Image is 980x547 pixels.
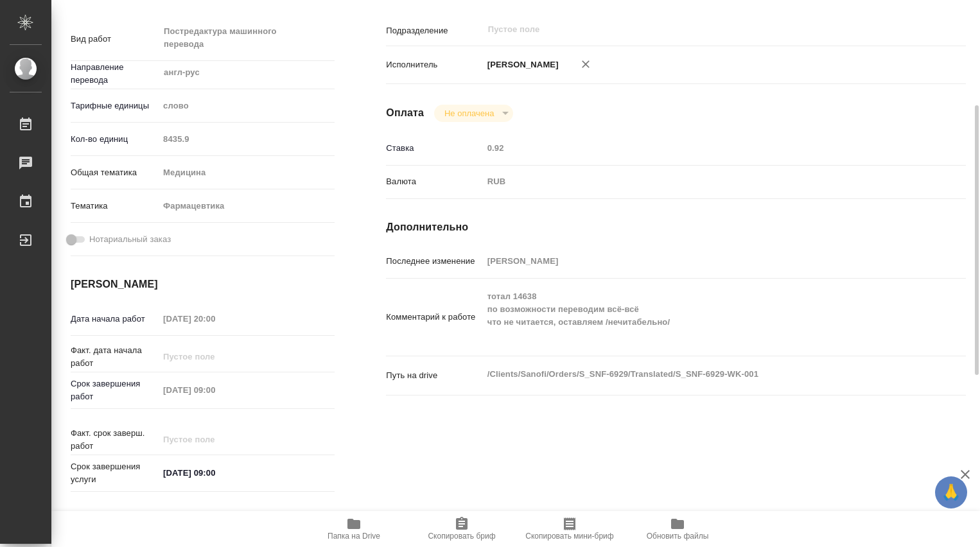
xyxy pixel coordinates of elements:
[71,133,159,146] p: Кол-во единиц
[935,476,967,508] button: 🙏
[408,511,516,547] button: Скопировать бриф
[71,166,159,179] p: Общая тематика
[487,22,888,37] input: Пустое поле
[386,58,482,71] p: Исполнитель
[434,105,513,122] div: Не оплачена
[159,381,271,399] input: Пустое поле
[71,200,159,213] p: Тематика
[483,139,918,157] input: Пустое поле
[624,511,731,547] button: Обновить файлы
[71,313,159,326] p: Дата начала работ
[71,427,159,453] p: Факт. срок заверш. работ
[159,130,335,148] input: Пустое поле
[386,142,482,155] p: Ставка
[159,309,271,328] input: Пустое поле
[71,344,159,370] p: Факт. дата начала работ
[159,195,335,217] div: Фармацевтика
[516,511,624,547] button: Скопировать мини-бриф
[71,277,335,292] h4: [PERSON_NAME]
[71,100,159,112] p: Тарифные единицы
[441,108,498,119] button: Не оплачена
[386,175,482,188] p: Валюта
[940,479,962,506] span: 🙏
[89,233,171,246] span: Нотариальный заказ
[328,532,380,541] span: Папка на Drive
[572,50,600,78] button: Удалить исполнителя
[386,105,424,121] h4: Оплата
[386,255,482,268] p: Последнее изменение
[71,460,159,486] p: Срок завершения услуги
[159,95,335,117] div: слово
[300,511,408,547] button: Папка на Drive
[647,532,709,541] span: Обновить файлы
[483,58,559,71] p: [PERSON_NAME]
[71,61,159,87] p: Направление перевода
[159,347,271,366] input: Пустое поле
[483,252,918,270] input: Пустое поле
[386,24,482,37] p: Подразделение
[71,33,159,46] p: Вид работ
[386,311,482,324] p: Комментарий к работе
[71,378,159,403] p: Срок завершения работ
[483,171,918,193] div: RUB
[159,430,271,449] input: Пустое поле
[483,363,918,385] textarea: /Clients/Sanofi/Orders/S_SNF-6929/Translated/S_SNF-6929-WK-001
[428,532,495,541] span: Скопировать бриф
[159,162,335,184] div: Медицина
[386,369,482,382] p: Путь на drive
[386,220,966,235] h4: Дополнительно
[159,464,271,482] input: ✎ Введи что-нибудь
[525,532,613,541] span: Скопировать мини-бриф
[483,286,918,346] textarea: тотал 14638 по возможности переводим всё-всё что не читается, оставляем /нечитабельно/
